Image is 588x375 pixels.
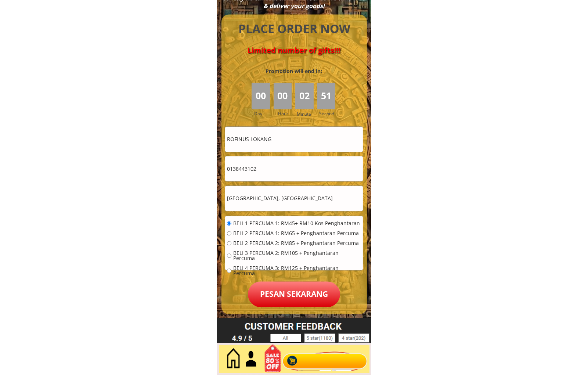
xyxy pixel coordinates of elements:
[233,221,361,226] span: BELI 1 PERCUMA 1: RM45+ RM10 Kos Penghantaran
[319,110,337,117] h3: Second
[254,110,273,117] h3: Day
[233,241,361,246] span: BELI 2 PERCUMA 2: RM85 + Penghantaran Percuma
[248,281,340,307] p: Pesan sekarang
[233,266,361,276] span: BELI 4 PERCUMA 3: RM125 + Penghantaran Percuma
[233,231,361,236] span: BELI 2 PERCUMA 1: RM65 + Penghantaran Percuma
[252,67,335,75] h3: Promotion will end in:
[233,250,361,261] span: BELI 3 PERCUMA 2: RM105 + Penghantaran Percuma
[230,46,358,55] h4: Limited number of gifts!!!
[225,186,363,211] input: Alamat
[278,110,293,117] h3: Hour
[297,111,313,118] h3: Minute
[230,21,358,37] h4: PLACE ORDER NOW
[225,156,363,181] input: Telefon
[225,127,363,152] input: Nama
